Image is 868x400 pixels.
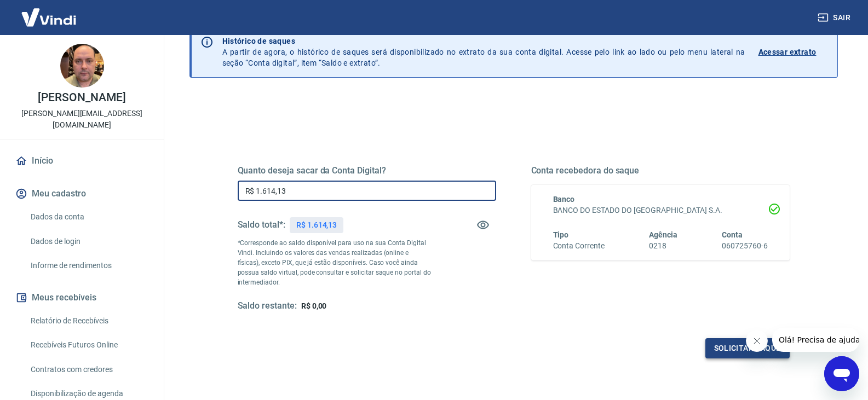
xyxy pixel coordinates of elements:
[815,8,855,28] button: Sair
[301,302,327,310] span: R$ 0,00
[26,334,151,356] a: Recebíveis Futuros Online
[531,165,790,176] h5: Conta recebedora do saque
[26,358,151,381] a: Contratos com credores
[60,44,104,88] img: 037a5401-2d36-4bb8-b5dc-8e6cbc16c1e2.jpeg
[758,47,817,57] p: Acessar extrato
[9,108,155,131] p: [PERSON_NAME][EMAIL_ADDRESS][DOMAIN_NAME]
[649,240,677,252] h6: 0218
[238,300,297,312] h5: Saldo restante:
[772,328,859,352] iframe: Mensagem da empresa
[26,206,151,228] a: Dados da conta
[238,219,285,230] h5: Saldo total*:
[553,230,569,239] span: Tipo
[238,165,496,176] h5: Quanto deseja sacar da Conta Digital?
[824,356,859,391] iframe: Botão para abrir a janela de mensagens
[649,230,677,239] span: Agência
[722,240,767,252] h6: 060725760-6
[13,149,151,173] a: Início
[13,1,84,34] img: Vindi
[746,330,768,352] iframe: Fechar mensagem
[238,238,432,287] p: *Corresponde ao saldo disponível para uso na sua Conta Digital Vindi. Incluindo os valores das ve...
[553,240,605,252] h6: Conta Corrente
[38,92,125,103] p: [PERSON_NAME]
[222,36,745,68] p: A partir de agora, o histórico de saques será disponibilizado no extrato da sua conta digital. Ac...
[13,182,151,206] button: Meu cadastro
[705,338,790,358] button: Solicitar saque
[13,286,151,310] button: Meus recebíveis
[7,8,92,16] span: Olá! Precisa de ajuda?
[296,219,337,231] p: R$ 1.614,13
[26,310,151,332] a: Relatório de Recebíveis
[722,230,743,239] span: Conta
[553,205,768,216] h6: BANCO DO ESTADO DO [GEOGRAPHIC_DATA] S.A.
[26,254,151,277] a: Informe de rendimentos
[758,36,829,68] a: Acessar extrato
[26,230,151,253] a: Dados de login
[222,36,745,47] p: Histórico de saques
[553,195,575,204] span: Banco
